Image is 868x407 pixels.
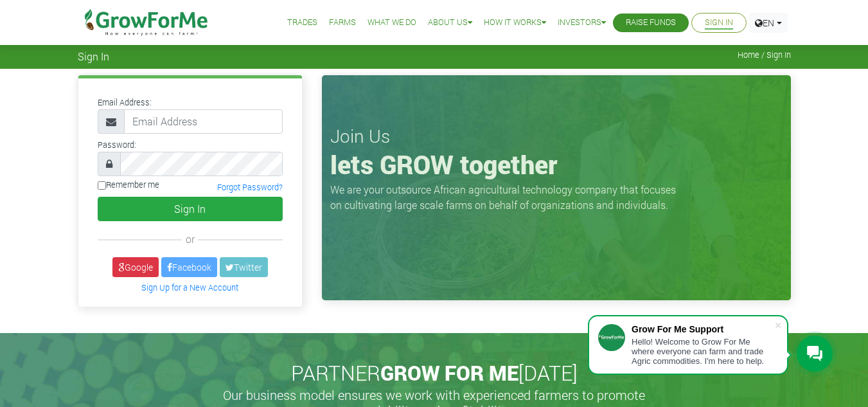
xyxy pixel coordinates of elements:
[330,125,783,147] h3: Join Us
[217,182,283,192] a: Forgot Password?
[98,197,283,221] button: Sign In
[98,181,106,190] input: Remember me
[330,149,783,180] h1: lets GROW together
[287,16,317,30] a: Trades
[558,16,606,30] a: Investors
[78,50,109,62] span: Sign In
[484,16,546,30] a: How it Works
[124,109,283,134] input: Email Address
[380,359,518,386] span: GROW FOR ME
[83,361,786,385] h2: PARTNER [DATE]
[705,16,733,30] a: Sign In
[98,139,136,151] label: Password:
[98,231,283,247] div: or
[368,16,416,30] a: What We Do
[749,13,788,33] a: EN
[428,16,472,30] a: About Us
[738,50,791,60] span: Home / Sign In
[632,324,774,334] div: Grow For Me Support
[112,257,159,277] a: Google
[632,337,774,366] div: Hello! Welcome to Grow For Me where everyone can farm and trade Agric commodities. I'm here to help.
[98,179,159,191] label: Remember me
[626,16,676,30] a: Raise Funds
[98,96,152,109] label: Email Address:
[329,16,356,30] a: Farms
[141,282,238,293] a: Sign Up for a New Account
[330,182,684,213] p: We are your outsource African agricultural technology company that focuses on cultivating large s...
